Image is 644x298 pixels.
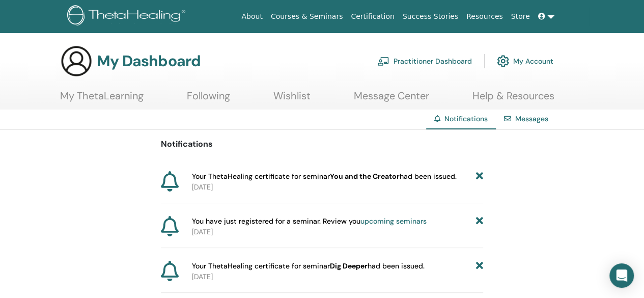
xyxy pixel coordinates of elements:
[60,45,93,77] img: generic-user-icon.jpg
[399,7,462,26] a: Success Stories
[237,7,266,26] a: About
[192,182,483,193] p: [DATE]
[497,50,553,72] a: My Account
[192,227,483,237] p: [DATE]
[377,57,389,66] img: chalkboard-teacher.svg
[192,272,483,282] p: [DATE]
[377,50,472,72] a: Practitioner Dashboard
[192,171,457,182] span: Your ThetaHealing certificate for seminar had been issued.
[67,5,189,28] img: logo.png
[609,263,634,288] div: Open Intercom Messenger
[462,7,507,26] a: Resources
[472,90,554,110] a: Help & Resources
[360,216,427,226] a: upcoming seminars
[330,261,368,270] b: Dig Deeper
[192,261,425,272] span: Your ThetaHealing certificate for seminar had been issued.
[60,90,144,110] a: My ThetaLearning
[192,216,427,227] span: You have just registered for a seminar. Review you
[515,114,548,123] a: Messages
[273,90,311,110] a: Wishlist
[354,90,429,110] a: Message Center
[507,7,534,26] a: Store
[187,90,230,110] a: Following
[97,52,201,70] h3: My Dashboard
[497,52,509,70] img: cog.svg
[161,138,483,150] p: Notifications
[330,172,400,181] b: You and the Creator
[444,114,488,123] span: Notifications
[347,7,398,26] a: Certification
[267,7,347,26] a: Courses & Seminars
